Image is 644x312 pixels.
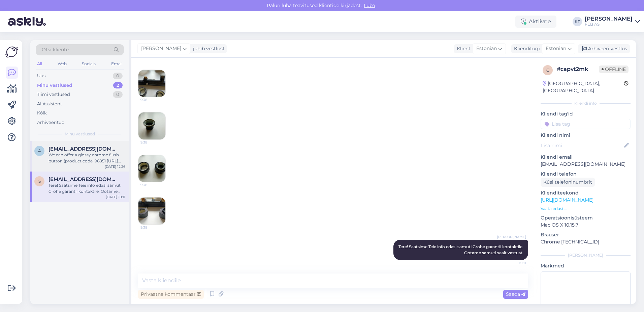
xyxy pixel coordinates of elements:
[546,45,566,52] span: Estonian
[541,100,631,106] div: Kliendi info
[37,82,72,89] div: Minu vestlused
[541,110,631,118] p: Kliendi tag'id
[37,110,47,116] div: Kõik
[38,148,41,153] span: a
[49,176,119,182] span: siljalaht@gmail.com
[49,146,119,152] span: aliaksei.alsheuski@gmail.com
[557,65,599,73] div: # capvt2mk
[541,222,631,229] p: Mac OS X 10.15.7
[585,16,633,22] div: [PERSON_NAME]
[110,59,124,68] div: Email
[398,244,524,255] span: Tere! Saatsime Teie info edasi samuti Grohe garantii kontaktile. Ootame samuti sealt vastust.
[543,80,624,94] div: [GEOGRAPHIC_DATA], [GEOGRAPHIC_DATA]
[138,70,165,97] img: Attachment
[578,44,630,53] div: Arhiveeri vestlus
[138,155,165,182] img: Attachment
[113,73,123,79] div: 0
[37,101,62,107] div: AI Assistent
[49,152,125,164] div: We can offer a glossy chrome flush button (product code: 96851 [URL][DOMAIN_NAME]). Delivery time...
[546,68,549,73] span: c
[573,17,582,26] div: KT
[138,290,204,299] div: Privaatne kommentaar
[5,46,18,58] img: Askly Logo
[506,291,525,297] span: Saada
[585,16,640,27] a: [PERSON_NAME]FEB AS
[541,142,623,149] input: Lisa nimi
[49,182,125,194] div: Tere! Saatsime Teie info edasi samuti Grohe garantii kontaktile. Ootame samuti sealt vastust.
[36,59,43,68] div: All
[42,46,69,53] span: Otsi kliente
[476,45,497,52] span: Estonian
[37,91,70,98] div: Tiimi vestlused
[138,198,165,225] img: Attachment
[515,16,556,28] div: Aktiivne
[541,206,631,212] p: Vaata edasi ...
[541,231,631,238] p: Brauser
[599,66,629,73] span: Offline
[56,59,68,68] div: Web
[541,119,631,129] input: Lisa tag
[190,45,225,52] div: juhib vestlust
[362,2,377,8] span: Luba
[138,112,165,139] img: Attachment
[65,131,95,137] span: Minu vestlused
[541,252,631,258] div: [PERSON_NAME]
[140,225,166,230] span: 9:38
[113,91,123,98] div: 0
[541,171,631,178] p: Kliendi telefon
[140,140,166,145] span: 9:38
[541,161,631,168] p: [EMAIL_ADDRESS][DOMAIN_NAME]
[497,234,526,239] span: [PERSON_NAME]
[501,260,526,265] span: 10:11
[541,189,631,197] p: Klienditeekond
[37,119,65,126] div: Arhiveeritud
[80,59,97,68] div: Socials
[113,82,123,89] div: 2
[541,154,631,161] p: Kliendi email
[37,73,45,79] div: Uus
[105,164,125,169] div: [DATE] 12:26
[511,45,540,52] div: Klienditugi
[38,179,41,184] span: s
[106,194,125,200] div: [DATE] 10:11
[585,22,633,27] div: FEB AS
[541,178,595,187] div: Küsi telefoninumbrit
[141,45,181,52] span: [PERSON_NAME]
[541,238,631,245] p: Chrome [TECHNICAL_ID]
[140,182,166,187] span: 9:38
[454,45,471,52] div: Klient
[541,214,631,222] p: Operatsioonisüsteem
[541,132,631,139] p: Kliendi nimi
[541,262,631,269] p: Märkmed
[140,97,166,102] span: 9:38
[541,197,593,203] a: [URL][DOMAIN_NAME]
